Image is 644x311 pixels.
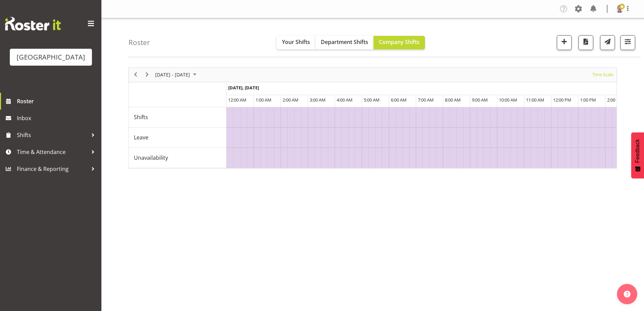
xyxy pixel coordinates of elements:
span: 12:00 AM [228,97,246,103]
button: Time Scale [591,70,615,79]
span: Feedback [635,139,641,163]
button: Department Shifts [315,36,374,49]
span: 7:00 AM [418,97,434,103]
span: 4:00 AM [337,97,353,103]
span: 11:00 AM [526,97,544,103]
span: Roster [17,96,98,106]
span: 3:00 AM [310,97,326,103]
span: 12:00 PM [553,97,571,103]
span: 2:00 PM [607,97,623,103]
span: Inbox [17,113,98,123]
button: Download a PDF of the roster according to the set date range. [578,35,593,50]
button: Send a list of all shifts for the selected filtered period to all rostered employees. [600,35,615,50]
div: Timeline Week of September 25, 2025 [128,67,617,169]
img: Rosterit website logo [5,17,61,30]
div: September 22 - 28, 2025 [153,68,200,82]
span: [DATE] - [DATE] [154,70,191,79]
td: Shifts resource [129,107,226,128]
button: Previous [131,70,140,79]
img: help-xxl-2.png [624,291,630,297]
button: Add a new shift [557,35,572,50]
span: [DATE], [DATE] [228,85,259,91]
h4: Roster [128,39,150,46]
button: Company Shifts [374,36,425,49]
span: 8:00 AM [445,97,461,103]
span: 6:00 AM [391,97,407,103]
span: Shifts [134,113,148,121]
span: 1:00 PM [580,97,596,103]
div: next period [141,68,153,82]
div: previous period [130,68,141,82]
span: 9:00 AM [472,97,488,103]
td: Leave resource [129,128,226,148]
button: September 2025 [154,70,199,79]
button: Filter Shifts [620,35,635,50]
span: 10:00 AM [499,97,517,103]
span: Your Shifts [282,38,310,46]
span: Time & Attendance [17,147,88,157]
span: 2:00 AM [283,97,299,103]
span: Finance & Reporting [17,164,88,174]
span: 1:00 AM [256,97,271,103]
span: Shifts [17,130,88,140]
div: [GEOGRAPHIC_DATA] [17,52,85,62]
button: Feedback - Show survey [631,132,644,178]
span: Unavailability [134,154,168,162]
button: Next [143,70,152,79]
span: Department Shifts [321,38,368,46]
td: Unavailability resource [129,148,226,168]
span: 5:00 AM [364,97,380,103]
button: Your Shifts [277,36,315,49]
span: Time Scale [592,70,614,79]
span: Leave [134,133,148,141]
span: Company Shifts [379,38,420,46]
img: cian-ocinnseala53500ffac99bba29ecca3b151d0be656.png [616,5,624,13]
